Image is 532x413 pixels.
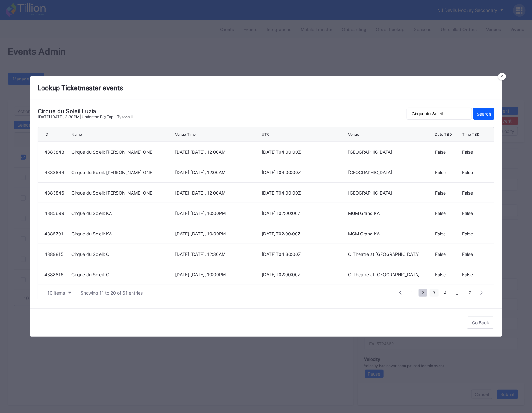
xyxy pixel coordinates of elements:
div: [DATE] [DATE], 12:00AM [175,149,260,155]
div: [GEOGRAPHIC_DATA] [348,190,433,195]
div: [DATE]T04:00:00Z [262,149,347,155]
div: False [462,244,488,264]
div: [DATE] [DATE], 12:00AM [175,170,260,175]
div: Cirque du Soleil: O [71,272,173,277]
div: Cirque du Soleil: [PERSON_NAME] ONE [71,190,173,195]
div: Cirque du Soleil Luzia [38,108,133,114]
div: Search [477,111,491,117]
div: Cirque du Soleil: [PERSON_NAME] ONE [71,170,173,175]
input: Search term [407,108,472,120]
span: 1 [408,289,416,297]
div: False [435,203,461,223]
div: Cirque du Soleil: [PERSON_NAME] ONE [71,149,173,155]
button: Go Back [467,317,494,329]
div: ID [44,132,48,137]
div: [DATE] [DATE], 10:00PM [175,231,260,236]
div: False [462,142,488,162]
span: 7 [466,289,474,297]
div: [GEOGRAPHIC_DATA] [348,170,433,175]
div: [GEOGRAPHIC_DATA] [348,149,433,155]
div: [DATE]T04:00:00Z [262,190,347,195]
div: 4383844 [44,170,70,175]
div: False [435,223,461,244]
div: 10 items [48,290,65,295]
div: MGM Grand KA [348,231,433,236]
div: Venue Time [175,132,196,137]
div: ... [451,290,464,295]
div: False [435,162,461,182]
div: False [462,223,488,244]
div: False [435,183,461,203]
div: False [435,244,461,264]
span: 4 [441,289,450,297]
div: False [435,264,461,285]
div: [DATE] [DATE], 10:00PM [175,272,260,277]
div: False [462,162,488,182]
div: Time TBD [462,132,480,137]
div: 4388815 [44,251,70,257]
div: [DATE] [DATE], 3:30PM | Under the Big Top - Tysons II [38,114,133,119]
div: Showing 11 to 20 of 61 entries [81,290,143,295]
div: O Theatre at [GEOGRAPHIC_DATA] [348,251,433,257]
div: [DATE] [DATE], 10:00PM [175,211,260,216]
span: 3 [430,289,439,297]
button: Search [473,108,494,120]
div: Date TBD [435,132,452,137]
button: 10 items [44,289,74,297]
div: Cirque du Soleil: O [71,251,173,257]
div: O Theatre at [GEOGRAPHIC_DATA] [348,272,433,277]
div: 4385699 [44,211,70,216]
div: 4383846 [44,190,70,195]
div: Venue [348,132,359,137]
div: UTC [262,132,270,137]
div: MGM Grand KA [348,211,433,216]
div: Cirque du Soleil: KA [71,231,173,236]
div: [DATE] [DATE], 12:00AM [175,190,260,195]
div: False [462,183,488,203]
div: [DATE]T02:00:00Z [262,211,347,216]
div: False [435,142,461,162]
div: False [462,264,488,285]
div: 4383843 [44,149,70,155]
div: 4388816 [44,272,70,277]
div: Cirque du Soleil: KA [71,211,173,216]
div: [DATE]T04:30:00Z [262,251,347,257]
div: Lookup Ticketmaster events [30,76,502,100]
div: False [462,203,488,223]
span: 2 [419,289,427,297]
div: [DATE]T02:00:00Z [262,231,347,236]
div: Go Back [472,320,489,325]
div: [DATE] [DATE], 12:30AM [175,251,260,257]
div: 4385701 [44,231,70,236]
div: [DATE]T02:00:00Z [262,272,347,277]
div: Name [71,132,82,137]
div: [DATE]T04:00:00Z [262,170,347,175]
